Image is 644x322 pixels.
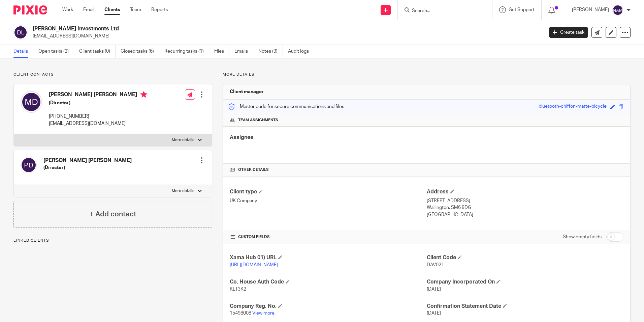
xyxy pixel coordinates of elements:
[83,6,94,13] a: Email
[496,279,501,284] span: Edit Company Incorporated On
[172,188,194,194] p: More details
[252,311,275,316] a: View more
[230,278,426,286] h4: Co. House Auth Code
[259,189,263,193] span: Change Client type
[172,137,194,143] p: More details
[13,45,33,58] a: Details
[13,5,47,15] img: Pixie
[230,263,278,267] a: [URL][DOMAIN_NAME]
[509,7,535,12] span: Get Support
[427,287,441,292] span: [DATE]
[427,204,623,211] p: Wallington, SM6 9DG
[618,104,623,109] span: Copy to clipboard
[591,27,602,38] a: Send new email
[230,234,426,240] h4: CUSTOM FIELDS
[49,113,147,120] p: [PHONE_NUMBER]
[427,197,623,204] p: [STREET_ADDRESS]
[427,188,623,195] h4: Address
[228,103,344,110] p: Master code for secure communications and files
[230,287,246,292] span: KLT3K2
[13,238,212,243] p: Linked clients
[610,104,615,109] span: Edit code
[43,157,132,164] h4: [PERSON_NAME] [PERSON_NAME]
[33,33,539,39] p: [EMAIL_ADDRESS][DOMAIN_NAME]
[427,278,623,286] h4: Company Incorporated On
[427,211,623,218] p: [GEOGRAPHIC_DATA]
[79,45,116,58] a: Client tasks (0)
[223,72,631,77] p: More details
[13,25,28,39] img: svg%3E
[458,255,462,259] span: Edit Client Code
[450,189,454,193] span: Edit Address
[33,25,438,32] h2: [PERSON_NAME] Investments Ltd
[21,157,37,173] img: svg%3E
[38,45,74,58] a: Open tasks (2)
[238,167,269,172] span: Other details
[49,120,147,127] p: [EMAIL_ADDRESS][DOMAIN_NAME]
[230,311,251,316] span: 15498008
[230,135,253,140] span: Assignee
[234,45,253,58] a: Emails
[49,91,147,100] h4: [PERSON_NAME] [PERSON_NAME]
[286,279,290,284] span: Edit Co. House Auth Code
[427,311,441,316] span: [DATE]
[278,255,282,259] span: Edit Xama Hub 01) URL
[214,45,229,58] a: Files
[612,5,623,16] img: svg%3E
[13,72,212,77] p: Client contacts
[230,254,426,261] h4: Xama Hub 01) URL
[43,164,132,171] h5: (Director)
[21,91,42,113] img: svg%3E
[427,303,623,310] h4: Confirmation Statement Date
[427,263,444,267] span: DAV021
[606,27,616,38] a: Edit client
[89,209,136,219] h4: + Add contact
[49,100,147,106] h5: (Director)
[121,45,159,58] a: Closed tasks (6)
[104,6,120,13] a: Clients
[140,91,147,98] i: Primary
[288,45,314,58] a: Audit logs
[151,6,168,13] a: Reports
[572,6,609,13] p: [PERSON_NAME]
[503,304,507,308] span: Edit Confirmation Statement Date
[62,6,73,13] a: Work
[230,188,426,195] h4: Client type
[164,45,209,58] a: Recurring tasks (1)
[539,103,607,111] div: bluetooth-chiffon-matte-bicycle
[549,27,588,38] a: Create task
[411,8,472,14] input: Search
[230,88,264,95] h3: Client manager
[230,197,426,204] p: UK Company
[130,6,141,13] a: Team
[258,45,283,58] a: Notes (3)
[563,234,602,240] label: Show empty fields
[278,304,282,308] span: Edit Company Reg. No.
[230,303,426,310] h4: Company Reg. No.
[238,117,278,123] span: Team assignments
[427,254,623,261] h4: Client Code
